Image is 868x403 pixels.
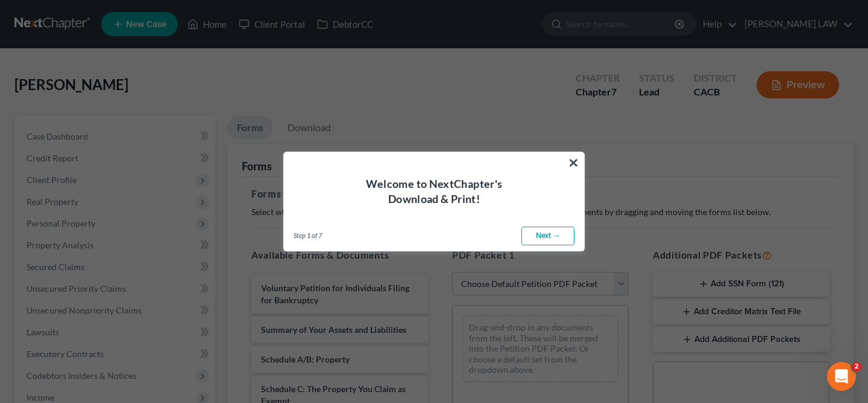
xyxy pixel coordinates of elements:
a: Next → [521,227,574,246]
h4: Welcome to NextChapter's Download & Print! [298,176,570,207]
span: Step 1 of 7 [294,231,322,240]
span: 2 [852,362,861,372]
iframe: Intercom live chat [827,362,856,391]
button: × [568,153,579,172]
